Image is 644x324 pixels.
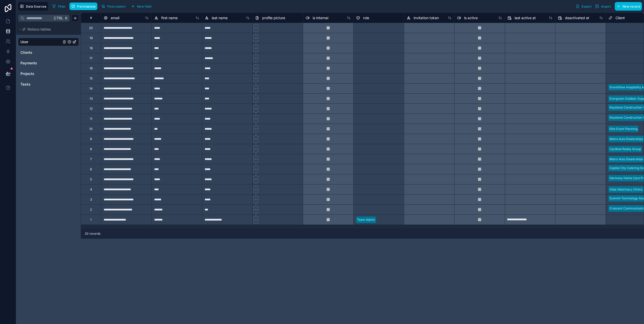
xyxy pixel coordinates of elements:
[90,56,93,60] div: 17
[18,26,76,33] button: Noloco tables
[18,59,79,67] div: Payments
[565,15,589,20] span: deactivated at
[609,157,643,161] div: Metro Auto Dealerships
[58,5,66,8] span: Filter
[90,107,93,111] div: 12
[90,177,92,181] div: 5
[53,15,64,21] span: Ctrl
[18,70,79,78] div: Projects
[313,15,328,20] span: is internal
[20,71,34,76] span: Projects
[90,76,93,80] div: 15
[99,3,127,10] button: Find column
[28,27,51,32] span: Noloco tables
[50,3,68,10] button: Filter
[20,61,61,66] a: Payments
[574,2,593,11] button: Export
[85,232,100,236] span: 20 records
[357,218,375,222] div: Team Admin
[613,2,642,11] a: New record
[601,5,611,8] span: Import
[615,15,625,20] span: Client
[609,137,643,141] div: Metro Auto Dealerships
[515,15,536,20] span: last active at
[90,147,92,151] div: 8
[20,61,37,66] span: Payments
[90,137,92,141] div: 9
[64,16,68,20] span: K
[137,5,151,8] span: New field
[90,218,92,222] div: 1
[85,16,97,20] div: #
[20,82,61,87] a: Tasks
[129,3,153,10] button: New field
[90,187,92,192] div: 4
[90,66,93,70] div: 16
[20,39,61,44] a: User
[90,167,92,171] div: 6
[18,80,79,88] div: Tasks
[464,15,478,20] span: is active
[90,117,92,121] div: 11
[20,50,61,55] a: Clients
[20,39,28,44] span: User
[593,2,613,11] button: Import
[26,5,46,8] span: Data Sources
[623,5,640,8] span: New record
[107,5,125,8] span: Find column
[18,48,79,57] div: Clients
[161,15,178,20] span: first name
[77,5,95,8] span: Permissions
[212,15,228,20] span: last name
[20,50,32,55] span: Clients
[90,46,93,50] div: 18
[609,127,637,131] div: Elite Event Planning
[89,87,93,91] div: 14
[69,3,99,10] a: Permissions
[609,187,642,192] div: Vista Veterinary Clinics
[69,3,97,10] button: Permissions
[89,127,93,131] div: 10
[609,147,641,151] div: Cardinal Realty Group
[90,198,92,202] div: 3
[90,208,92,212] div: 2
[18,38,79,46] div: User
[615,2,642,11] button: New record
[414,15,439,20] span: invitation token
[582,5,592,8] span: Export
[90,97,93,101] div: 13
[20,71,61,76] a: Projects
[111,15,119,20] span: email
[363,15,369,20] span: role
[90,36,93,40] div: 19
[262,15,285,20] span: profile picture
[18,2,48,11] button: Data Sources
[90,157,92,161] div: 7
[89,26,93,30] div: 20
[20,82,31,87] span: Tasks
